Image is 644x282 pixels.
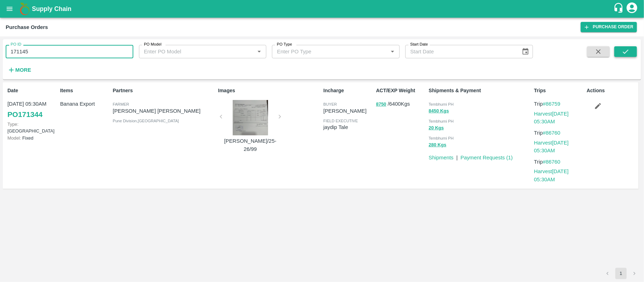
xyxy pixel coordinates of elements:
[376,100,426,108] p: / 6400 Kgs
[141,47,244,56] input: Enter PO Model
[519,45,532,58] button: Choose date
[429,136,454,140] span: Tembhurni PH
[323,102,337,106] span: buyer
[376,100,386,108] button: 8750
[543,101,561,107] a: #86759
[6,64,33,76] button: More
[7,108,42,121] a: PO171344
[626,1,638,16] div: account of current user
[60,87,110,94] p: Items
[113,87,215,94] p: Partners
[323,87,373,94] p: Incharge
[405,45,516,58] input: Start Date
[32,5,71,12] b: Supply Chain
[534,100,584,108] p: Trip
[6,45,133,58] input: Enter PO ID
[113,119,179,123] span: Pune Division , [GEOGRAPHIC_DATA]
[7,121,57,134] p: [GEOGRAPHIC_DATA]
[6,23,48,32] div: Purchase Orders
[18,2,32,16] img: logo
[15,67,31,73] strong: More
[429,141,446,149] button: 280 Kgs
[601,268,641,279] nav: pagination navigation
[388,47,397,56] button: Open
[60,100,110,108] p: Banana Export
[534,111,569,124] a: Harvest[DATE] 05:30AM
[113,107,215,115] p: [PERSON_NAME] [PERSON_NAME]
[144,42,162,47] label: PO Model
[323,119,358,123] span: field executive
[534,169,569,182] a: Harvest[DATE] 05:30AM
[277,42,292,47] label: PO Type
[615,268,627,279] button: page 1
[218,87,321,94] p: Images
[429,155,453,160] a: Shipments
[613,2,626,15] div: customer-support
[534,87,584,94] p: Trips
[460,155,513,160] a: Payment Requests (1)
[7,135,57,141] p: Fixed
[255,47,264,56] button: Open
[429,124,444,132] button: 20 Kgs
[323,107,373,115] p: [PERSON_NAME]
[534,158,584,166] p: Trip
[113,102,129,106] span: Farmer
[7,122,18,127] span: Type:
[453,151,458,161] div: |
[7,87,57,94] p: Date
[7,135,21,141] span: Model:
[429,107,449,115] button: 8450 Kgs
[11,42,21,47] label: PO ID
[376,87,426,94] p: ACT/EXP Weight
[32,4,613,14] a: Supply Chain
[410,42,428,47] label: Start Date
[534,129,584,137] p: Trip
[581,22,637,32] a: Purchase Order
[429,102,454,106] span: Tembhurni PH
[534,140,569,153] a: Harvest[DATE] 05:30AM
[543,159,561,165] a: #86760
[1,1,18,17] button: open drawer
[429,87,531,94] p: Shipments & Payment
[323,123,373,131] p: jaydip Tale
[274,47,377,56] input: Enter PO Type
[543,130,561,136] a: #86760
[429,119,454,123] span: Tembhurni PH
[7,100,57,108] p: [DATE] 05:30AM
[587,87,637,94] p: Actions
[224,137,277,153] p: [PERSON_NAME]/25-26/99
